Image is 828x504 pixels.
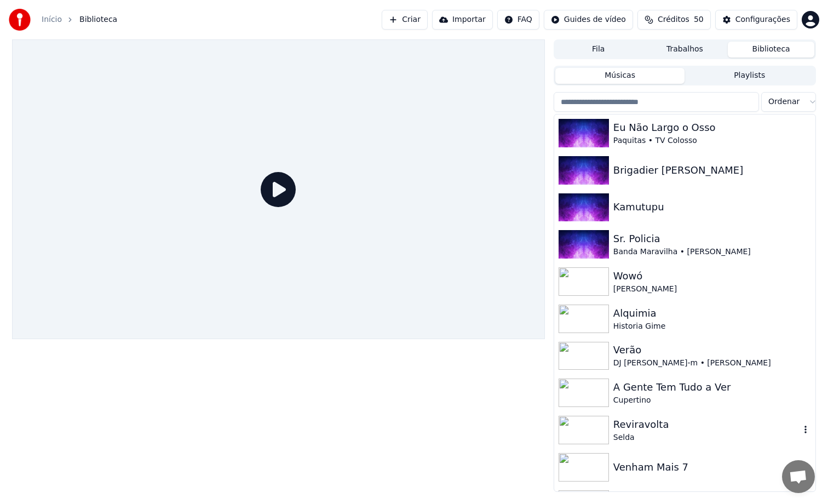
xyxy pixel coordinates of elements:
img: youka [9,9,31,31]
div: Wowó [613,268,811,284]
span: 50 [694,14,704,25]
button: FAQ [497,10,539,30]
div: Reviravolta [613,417,800,432]
div: Cupertino [613,395,811,406]
button: Créditos50 [637,10,711,30]
div: Selda [613,432,800,443]
button: Criar [382,10,428,30]
div: Historia Gime [613,321,811,332]
span: Biblioteca [79,14,117,25]
button: Trabalhos [642,42,728,58]
div: Conversa aberta [782,460,815,493]
div: Brigadier [PERSON_NAME] [613,163,811,178]
div: Configurações [735,14,790,25]
div: Paquitas • TV Colosso [613,135,811,146]
button: Importar [432,10,493,30]
button: Configurações [715,10,797,30]
button: Músicas [555,68,685,84]
span: Créditos [658,14,689,25]
button: Biblioteca [728,42,814,58]
button: Fila [555,42,642,58]
div: Venham Mais 7 [613,460,811,475]
button: Guides de vídeo [544,10,633,30]
a: Início [42,14,62,25]
div: Alquimia [613,306,811,321]
div: Eu Não Largo o Osso [613,120,811,135]
div: DJ [PERSON_NAME]-m • [PERSON_NAME] [613,358,811,369]
div: A Gente Tem Tudo a Ver [613,380,811,395]
button: Playlists [685,68,814,84]
div: Banda Maravilha • [PERSON_NAME] [613,247,811,257]
span: Ordenar [768,96,800,107]
div: Sr. Policia [613,231,811,247]
div: Kamutupu [613,199,811,215]
div: Verão [613,342,811,358]
div: [PERSON_NAME] [613,284,811,295]
nav: breadcrumb [42,14,117,25]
